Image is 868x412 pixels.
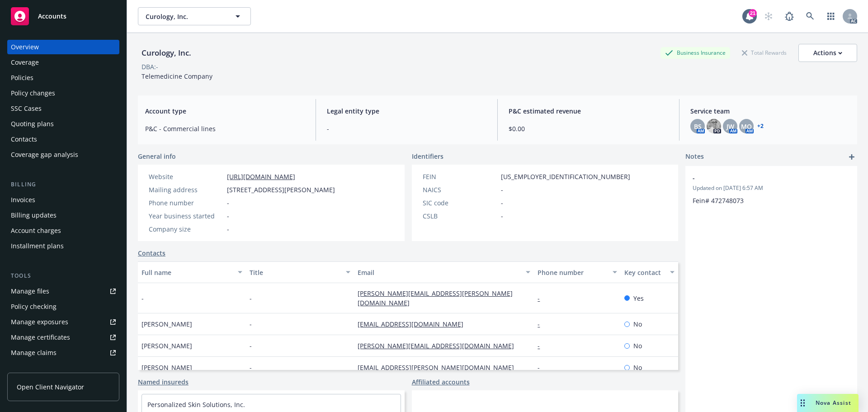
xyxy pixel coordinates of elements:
[145,106,305,116] span: Account type
[501,185,503,194] span: -
[757,123,764,129] a: +2
[7,315,119,329] span: Manage exposures
[142,363,192,372] span: [PERSON_NAME]
[423,211,497,221] div: CSLB
[685,152,704,162] span: Notes
[780,7,798,25] a: Report a Bug
[138,7,251,25] button: Curology, Inc.
[685,166,857,213] div: -Updated on [DATE] 6:57 AMFein# 472748073
[846,152,857,162] a: add
[149,198,223,208] div: Phone number
[11,132,37,147] div: Contacts
[624,268,665,277] div: Key contact
[7,239,119,253] a: Installment plans
[621,261,678,283] button: Key contact
[142,268,232,277] div: Full name
[7,271,119,280] div: Tools
[149,172,223,181] div: Website
[538,363,547,372] a: -
[11,147,78,162] div: Coverage gap analysis
[250,294,252,303] span: -
[358,289,513,307] a: [PERSON_NAME][EMAIL_ADDRESS][PERSON_NAME][DOMAIN_NAME]
[11,208,57,223] div: Billing updates
[11,346,57,360] div: Manage claims
[538,294,547,303] a: -
[633,363,642,372] span: No
[227,185,335,194] span: [STREET_ADDRESS][PERSON_NAME]
[501,172,630,181] span: [US_EMPLOYER_IDENTIFICATION_NUMBER]
[759,7,778,25] a: Start snowing
[423,198,497,208] div: SIC code
[660,47,730,58] div: Business Insurance
[227,198,229,208] span: -
[138,47,195,59] div: Curology, Inc.
[7,55,119,70] a: Coverage
[149,224,223,234] div: Company size
[11,223,61,238] div: Account charges
[7,193,119,207] a: Invoices
[633,294,644,303] span: Yes
[797,394,808,412] div: Drag to move
[138,261,246,283] button: Full name
[11,86,55,100] div: Policy changes
[509,106,668,116] span: P&C estimated revenue
[7,299,119,314] a: Policy checking
[509,124,668,133] span: $0.00
[633,319,642,329] span: No
[501,198,503,208] span: -
[250,319,252,329] span: -
[142,341,192,350] span: [PERSON_NAME]
[38,13,66,20] span: Accounts
[412,152,443,161] span: Identifiers
[7,223,119,238] a: Account charges
[11,40,39,54] div: Overview
[7,284,119,298] a: Manage files
[358,320,471,328] a: [EMAIL_ADDRESS][DOMAIN_NAME]
[7,86,119,100] a: Policy changes
[358,363,521,372] a: [EMAIL_ADDRESS][PERSON_NAME][DOMAIN_NAME]
[11,101,42,116] div: SSC Cases
[138,248,165,258] a: Contacts
[693,184,850,192] span: Updated on [DATE] 6:57 AM
[423,185,497,194] div: NAICS
[7,40,119,54] a: Overview
[327,106,486,116] span: Legal entity type
[145,124,305,133] span: P&C - Commercial lines
[7,132,119,147] a: Contacts
[147,400,245,409] a: Personalized Skin Solutions, Inc.
[11,299,57,314] div: Policy checking
[7,101,119,116] a: SSC Cases
[7,208,119,223] a: Billing updates
[737,47,791,58] div: Total Rewards
[138,152,176,161] span: General info
[707,119,721,133] img: photo
[11,315,68,329] div: Manage exposures
[250,341,252,350] span: -
[538,341,547,350] a: -
[358,268,520,277] div: Email
[11,55,39,70] div: Coverage
[149,211,223,221] div: Year business started
[11,361,53,375] div: Manage BORs
[7,346,119,360] a: Manage claims
[633,341,642,350] span: No
[227,172,295,181] a: [URL][DOMAIN_NAME]
[816,399,851,407] span: Nova Assist
[7,180,119,189] div: Billing
[412,377,470,387] a: Affiliated accounts
[423,172,497,181] div: FEIN
[149,185,223,194] div: Mailing address
[11,193,35,207] div: Invoices
[142,294,144,303] span: -
[813,44,842,62] div: Actions
[7,361,119,375] a: Manage BORs
[17,382,84,392] span: Open Client Navigator
[11,239,64,253] div: Installment plans
[694,122,702,131] span: BS
[7,4,119,29] a: Accounts
[7,147,119,162] a: Coverage gap analysis
[146,12,224,21] span: Curology, Inc.
[354,261,534,283] button: Email
[246,261,354,283] button: Title
[693,196,744,205] span: Fein# 472748073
